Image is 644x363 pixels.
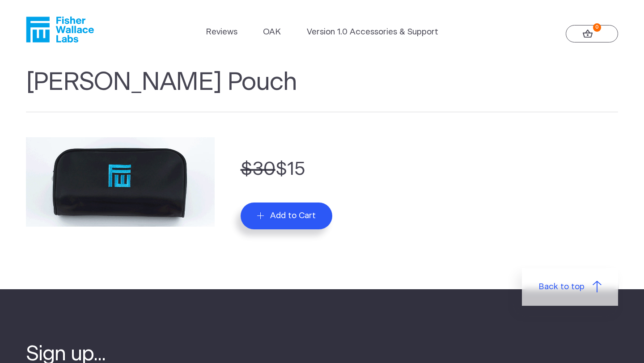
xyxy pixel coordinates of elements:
[263,26,281,38] a: OAK
[270,211,316,221] span: Add to Cart
[206,26,237,38] a: Reviews
[241,160,275,178] s: $30
[241,156,619,184] p: $15
[241,203,332,229] button: Add to Cart
[593,23,602,32] strong: 0
[26,137,215,227] img: Fisher Wallace Pouch
[307,26,438,38] a: Version 1.0 Accessories & Support
[26,68,619,112] h1: [PERSON_NAME] Pouch
[538,281,585,293] span: Back to top
[566,25,619,43] a: 0
[522,268,619,306] a: Back to top
[26,17,94,42] a: Fisher Wallace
